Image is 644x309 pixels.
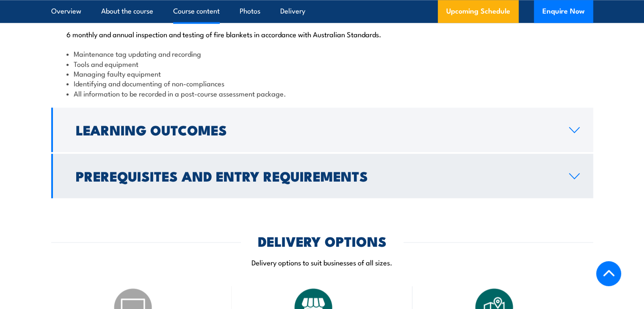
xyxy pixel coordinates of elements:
[51,257,593,267] p: Delivery options to suit businesses of all sizes.
[66,69,578,78] li: Managing faulty equipment
[76,124,556,135] h2: Learning Outcomes
[258,235,387,247] h2: DELIVERY OPTIONS
[51,154,593,198] a: Prerequisites and Entry Requirements
[66,49,578,58] li: Maintenance tag updating and recording
[66,78,578,88] li: Identifying and documenting of non-compliances
[66,59,578,69] li: Tools and equipment
[51,108,593,152] a: Learning Outcomes
[66,88,578,98] li: All information to be recorded in a post-course assessment package.
[76,170,556,182] h2: Prerequisites and Entry Requirements
[66,30,578,38] p: 6 monthly and annual inspection and testing of fire blankets in accordance with Australian Standa...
